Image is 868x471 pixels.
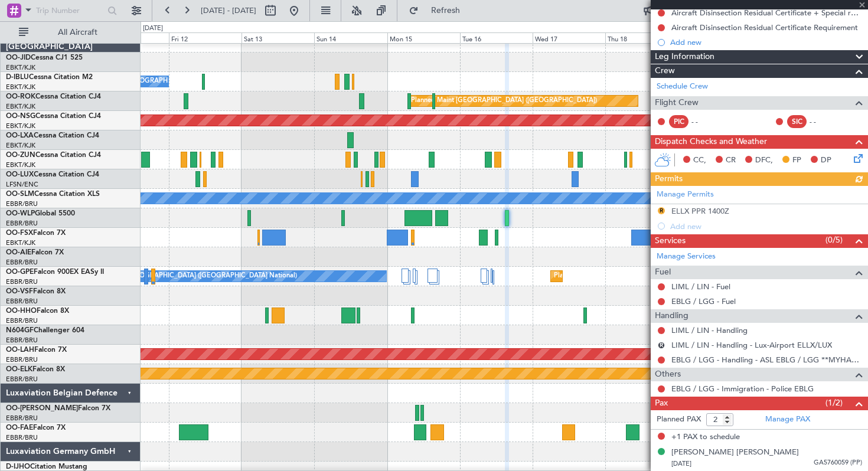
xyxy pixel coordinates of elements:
[6,414,38,423] a: EBBR/BRU
[6,210,75,217] a: OO-WLPGlobal 5500
[655,309,688,323] span: Handling
[169,32,242,43] div: Fri 12
[655,397,668,410] span: Pax
[765,414,810,426] a: Manage PAX
[693,155,706,166] span: CC,
[671,282,730,292] a: LIML / LIN - Fuel
[143,24,163,34] div: [DATE]
[6,249,64,256] a: OO-AIEFalcon 7X
[314,32,387,43] div: Sun 14
[6,238,35,247] a: EBKT/KJK
[6,346,67,354] a: OO-LAHFalcon 7X
[671,384,814,394] a: EBLG / LGG - Immigration - Police EBLG
[411,92,597,110] div: Planned Maint [GEOGRAPHIC_DATA] ([GEOGRAPHIC_DATA])
[421,6,471,15] span: Refresh
[810,116,836,127] div: - -
[6,113,101,120] a: OO-NSGCessna Citation CJ4
[671,355,862,365] a: EBLG / LGG - Handling - ASL EBLG / LGG **MYHANDLING**
[6,297,38,306] a: EBBR/BRU
[31,28,125,37] span: All Aircraft
[201,5,256,16] span: [DATE] - [DATE]
[6,113,35,120] span: OO-NSG
[460,32,533,43] div: Tue 16
[6,141,35,150] a: EBKT/KJK
[387,32,460,43] div: Mon 15
[657,81,708,93] a: Schedule Crew
[655,135,767,149] span: Dispatch Checks and Weather
[792,155,801,166] span: FP
[671,431,740,443] span: +1 PAX to schedule
[6,230,66,237] a: OO-FSXFalcon 7X
[6,316,38,325] a: EBBR/BRU
[6,424,66,431] a: OO-FAEFalcon 7X
[655,50,714,64] span: Leg Information
[671,340,832,350] a: LIML / LIN - Handling - Lux-Airport ELLX/LUX
[671,447,799,459] div: [PERSON_NAME] [PERSON_NAME]
[655,368,681,381] span: Others
[825,234,843,246] span: (0/5)
[6,219,38,228] a: EBBR/BRU
[6,433,38,442] a: EBBR/BRU
[6,308,37,315] span: OO-HHO
[814,458,862,468] span: GA5760059 (PP)
[6,366,65,373] a: OO-ELKFalcon 8X
[6,288,66,295] a: OO-VSFFalcon 8X
[6,74,29,81] span: D-IBLU
[6,366,32,373] span: OO-ELK
[669,115,688,128] div: PIC
[655,234,686,248] span: Services
[6,269,34,276] span: OO-GPE
[671,325,748,335] a: LIML / LIN - Handling
[6,375,38,384] a: EBBR/BRU
[533,32,605,43] div: Wed 17
[6,83,35,91] a: EBKT/KJK
[6,405,110,412] a: OO-[PERSON_NAME]Falcon 7X
[99,267,297,285] div: No Crew [GEOGRAPHIC_DATA] ([GEOGRAPHIC_DATA] National)
[6,199,38,208] a: EBBR/BRU
[6,63,35,72] a: EBKT/KJK
[6,152,35,159] span: OO-ZUN
[6,277,38,286] a: EBBR/BRU
[6,54,31,61] span: OO-JID
[6,74,93,81] a: D-IBLUCessna Citation M2
[658,342,665,349] button: R
[6,161,35,169] a: EBKT/KJK
[6,258,38,267] a: EBBR/BRU
[13,23,128,42] button: All Aircraft
[671,22,858,32] div: Aircraft Disinsection Residual Certificate Requirement
[6,180,38,189] a: LFSN/ENC
[657,414,701,426] label: Planned PAX
[6,355,38,364] a: EBBR/BRU
[671,8,862,18] div: Aircraft Disinsection Residual Certificate + Special request
[6,171,99,178] a: OO-LUXCessna Citation CJ4
[6,336,38,345] a: EBBR/BRU
[671,459,691,468] span: [DATE]
[554,267,768,285] div: Planned Maint [GEOGRAPHIC_DATA] ([GEOGRAPHIC_DATA] National)
[6,249,31,256] span: OO-AIE
[657,251,716,263] a: Manage Services
[655,266,671,279] span: Fuel
[6,191,34,198] span: OO-SLM
[6,54,83,61] a: OO-JIDCessna CJ1 525
[825,397,843,409] span: (1/2)
[6,424,33,431] span: OO-FAE
[6,463,87,470] a: D-IJHOCitation Mustang
[655,96,699,110] span: Flight Crew
[6,132,34,139] span: OO-LXA
[6,191,100,198] a: OO-SLMCessna Citation XLS
[6,405,78,412] span: OO-[PERSON_NAME]
[6,308,69,315] a: OO-HHOFalcon 8X
[755,155,773,166] span: DFC,
[6,463,30,470] span: D-IJHO
[6,327,34,334] span: N604GF
[6,327,84,334] a: N604GFChallenger 604
[6,93,101,100] a: OO-ROKCessna Citation CJ4
[670,37,862,47] div: Add new
[6,93,35,100] span: OO-ROK
[6,230,33,237] span: OO-FSX
[726,155,736,166] span: CR
[6,269,104,276] a: OO-GPEFalcon 900EX EASy II
[36,2,104,19] input: Trip Number
[6,210,35,217] span: OO-WLP
[403,1,474,20] button: Refresh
